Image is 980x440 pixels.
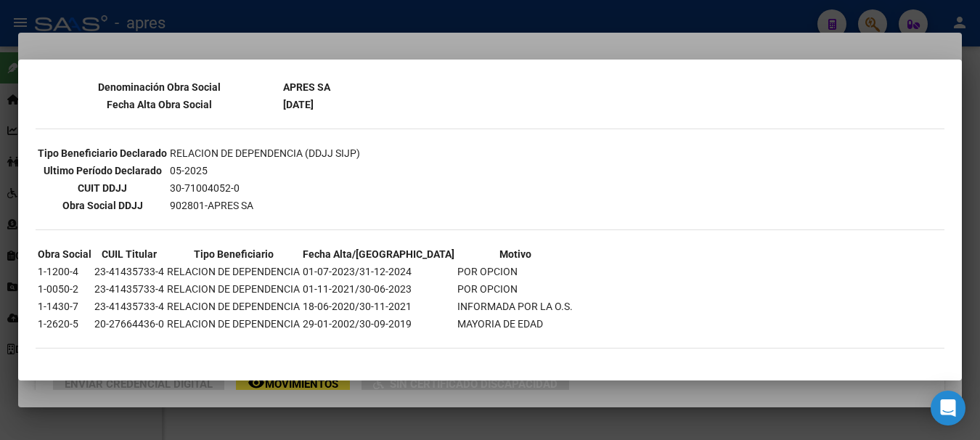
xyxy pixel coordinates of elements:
td: 1-0050-2 [37,281,92,297]
td: RELACION DE DEPENDENCIA [166,264,301,280]
td: 18-06-2020/30-11-2021 [302,298,455,314]
b: [DATE] [283,99,314,110]
td: 902801-APRES SA [169,197,361,213]
th: Obra Social DDJJ [37,197,168,213]
th: CUIT DDJJ [37,180,168,196]
td: 23-41435733-4 [94,298,165,314]
td: 01-07-2023/31-12-2024 [302,264,455,280]
td: POR OPCION [457,281,573,297]
td: RELACION DE DEPENDENCIA [166,281,301,297]
th: Ultimo Período Declarado [37,163,168,179]
td: 1-2620-5 [37,316,92,332]
td: RELACION DE DEPENDENCIA [166,316,301,332]
th: Fecha Alta/[GEOGRAPHIC_DATA] [302,246,455,262]
th: Denominación Obra Social [37,79,281,95]
td: 23-41435733-4 [94,264,165,280]
th: Tipo Beneficiario [166,246,301,262]
th: Tipo Beneficiario Declarado [37,145,168,161]
th: Motivo [457,246,573,262]
td: INFORMADA POR LA O.S. [457,298,573,314]
th: Fecha Alta Obra Social [37,97,281,113]
td: MAYORIA DE EDAD [457,316,573,332]
td: 30-71004052-0 [169,180,361,196]
b: APRES SA [283,81,330,93]
td: POR OPCION [457,264,573,280]
td: 29-01-2002/30-09-2019 [302,316,455,332]
td: 1-1430-7 [37,298,92,314]
td: RELACION DE DEPENDENCIA (DDJJ SIJP) [169,145,361,161]
td: RELACION DE DEPENDENCIA [166,298,301,314]
td: 01-11-2021/30-06-2023 [302,281,455,297]
td: 23-41435733-4 [94,281,165,297]
td: 05-2025 [169,163,361,179]
th: CUIL Titular [94,246,165,262]
td: 1-1200-4 [37,264,92,280]
div: Open Intercom Messenger [931,391,965,425]
th: Obra Social [37,246,92,262]
td: 20-27664436-0 [94,316,165,332]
